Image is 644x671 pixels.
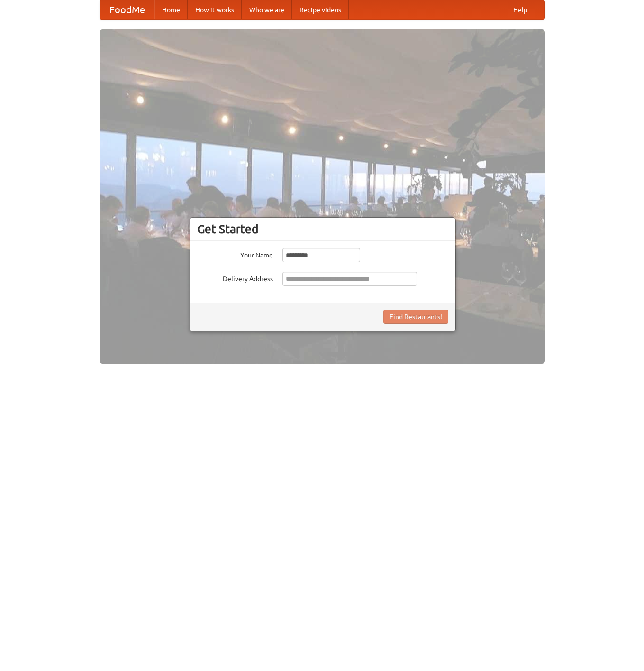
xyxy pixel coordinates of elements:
[383,310,448,324] button: Find Restaurants!
[188,0,242,19] a: How it works
[292,0,349,19] a: Recipe videos
[197,248,273,260] label: Your Name
[100,0,154,19] a: FoodMe
[506,0,535,19] a: Help
[197,222,448,236] h3: Get Started
[242,0,292,19] a: Who we are
[154,0,188,19] a: Home
[197,272,273,284] label: Delivery Address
